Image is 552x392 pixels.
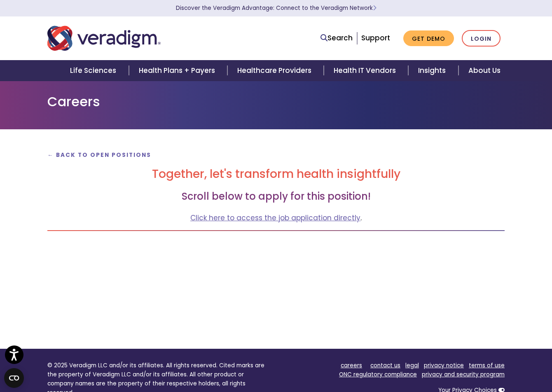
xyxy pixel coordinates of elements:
a: Health IT Vendors [324,60,408,81]
h2: Together, let's transform health insightfully [47,167,505,181]
a: Support [361,33,390,43]
a: Search [320,33,353,44]
iframe: Greenhouse Job Board [47,251,505,313]
a: Insights [408,60,458,81]
a: Healthcare Providers [227,60,324,81]
a: terms of use [469,362,505,369]
h3: Scroll below to apply for this position! [47,191,505,203]
p: . [47,212,505,224]
a: privacy notice [424,362,464,369]
a: contact us [370,362,400,369]
a: Login [462,30,501,47]
a: careers [341,362,362,369]
h1: Careers [47,94,505,110]
a: ONC regulatory compliance [339,371,417,378]
a: privacy and security program [422,371,505,378]
a: Get Demo [403,30,454,47]
a: legal [405,362,419,369]
button: Open CMP widget [4,368,24,388]
a: Click here to access the job application directly [190,213,360,223]
a: About Us [458,60,510,81]
a: Discover the Veradigm Advantage: Connect to the Veradigm NetworkLearn More [176,4,377,12]
span: Learn More [373,4,377,12]
a: ← Back to Open Positions [47,151,151,159]
img: Veradigm logo [47,25,161,52]
a: Life Sciences [60,60,129,81]
a: Health Plans + Payers [129,60,227,81]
